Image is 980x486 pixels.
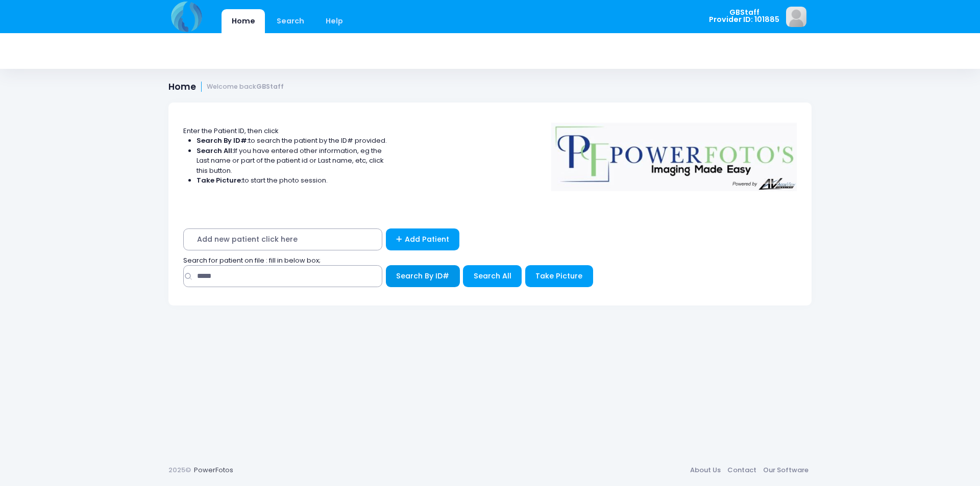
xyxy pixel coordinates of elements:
button: Search By ID# [386,265,460,287]
li: If you have entered other information, eg the Last name or part of the patient id or Last name, e... [197,146,387,176]
button: Take Picture [525,265,593,287]
span: GBStaff Provider ID: 101885 [709,9,779,23]
img: image [786,7,806,27]
a: PowerFotos [194,465,233,475]
li: to search the patient by the ID# provided. [197,136,387,146]
a: Home [222,9,265,33]
strong: Search All: [197,146,234,156]
h1: Home [168,82,284,92]
strong: Take Picture: [197,175,242,185]
img: Logo [547,116,802,191]
strong: GBStaff [256,82,284,91]
span: Search All [474,271,511,281]
a: Help [316,9,353,33]
a: About Us [687,461,724,479]
span: 2025© [168,465,191,475]
li: to start the photo session. [197,175,387,186]
span: Take Picture [535,271,582,281]
span: Search for patient on file : fill in below box; [183,255,321,265]
a: Contact [724,461,759,479]
span: Add new patient click here [183,228,382,250]
strong: Search By ID#: [197,136,249,145]
span: Search By ID# [396,271,449,281]
a: Search [266,9,314,33]
small: Welcome back [207,83,284,91]
span: Enter the Patient ID, then click [183,126,279,136]
a: Our Software [759,461,812,479]
a: Add Patient [386,228,460,250]
button: Search All [463,265,522,287]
